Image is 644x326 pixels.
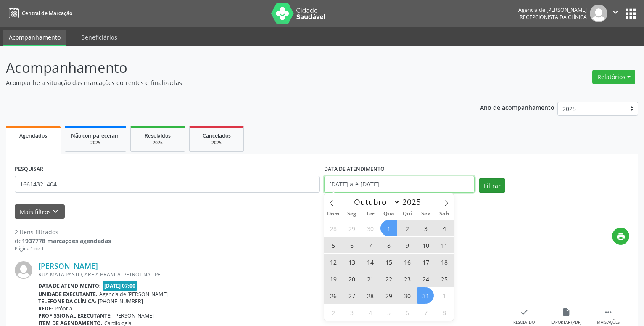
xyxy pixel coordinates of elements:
[38,298,96,305] b: Telefone da clínica:
[15,245,111,252] div: Página 1 de 1
[362,304,378,321] span: Novembro 4, 2025
[15,204,65,219] button: Mais filtroskeyboard_arrow_down
[436,237,452,253] span: Outubro 11, 2025
[400,196,428,207] input: Year
[362,220,378,236] span: Setembro 30, 2025
[436,270,452,287] span: Outubro 25, 2025
[399,270,415,287] span: Outubro 23, 2025
[399,287,415,304] span: Outubro 30, 2025
[38,271,503,278] div: RUA MATA PASTO, AREIA BRANCA, PETROLINA - PE
[15,228,111,236] div: 2 itens filtrados
[417,270,434,287] span: Outubro 24, 2025
[38,282,101,289] b: Data de atendimento:
[607,5,623,22] button: 
[343,237,360,253] span: Outubro 6, 2025
[436,287,452,304] span: Novembro 1, 2025
[103,281,138,291] span: [DATE] 07:00
[6,57,449,78] p: Acompanhamento
[3,30,66,46] a: Acompanhamento
[399,220,415,236] span: Outubro 2, 2025
[380,254,397,270] span: Outubro 15, 2025
[22,10,72,17] span: Central de Marcação
[343,254,360,270] span: Outubro 13, 2025
[343,220,360,236] span: Setembro 29, 2025
[325,220,341,236] span: Setembro 28, 2025
[113,312,154,319] span: [PERSON_NAME]
[38,312,112,319] b: Profissional executante:
[380,220,397,236] span: Outubro 1, 2025
[324,176,475,193] input: Selecione um intervalo
[38,291,98,298] b: Unidade executante:
[325,237,341,253] span: Outubro 5, 2025
[436,304,452,321] span: Novembro 8, 2025
[380,211,398,217] span: Qua
[592,70,635,84] button: Relatórios
[611,8,620,17] i: 
[479,178,505,193] button: Filtrar
[436,220,452,236] span: Outubro 4, 2025
[417,254,434,270] span: Outubro 17, 2025
[51,207,60,216] i: keyboard_arrow_down
[597,320,620,326] div: Mais ações
[417,220,434,236] span: Outubro 3, 2025
[380,270,397,287] span: Outubro 22, 2025
[343,270,360,287] span: Outubro 20, 2025
[15,176,320,193] input: Nome, código do beneficiário ou CPF
[362,287,378,304] span: Outubro 28, 2025
[6,78,449,87] p: Acompanhe a situação das marcações correntes e finalizadas
[343,304,360,321] span: Novembro 3, 2025
[71,132,120,139] span: Não compareceram
[145,132,171,139] span: Resolvidos
[15,236,111,245] div: de
[38,261,98,270] a: [PERSON_NAME]
[399,304,415,321] span: Novembro 6, 2025
[417,304,434,321] span: Novembro 7, 2025
[398,211,417,217] span: Qui
[343,211,361,217] span: Seg
[417,237,434,253] span: Outubro 10, 2025
[380,287,397,304] span: Outubro 29, 2025
[75,30,123,45] a: Beneficiários
[99,291,168,298] span: Agencia de [PERSON_NAME]
[325,254,341,270] span: Outubro 12, 2025
[616,232,626,241] i: print
[15,261,32,279] img: img
[362,270,378,287] span: Outubro 21, 2025
[325,304,341,321] span: Novembro 2, 2025
[324,163,385,176] label: DATA DE ATENDIMENTO
[380,304,397,321] span: Novembro 5, 2025
[362,254,378,270] span: Outubro 14, 2025
[203,132,231,139] span: Cancelados
[325,270,341,287] span: Outubro 19, 2025
[361,211,380,217] span: Ter
[350,196,400,208] select: Month
[623,6,638,21] button: apps
[436,254,452,270] span: Outubro 18, 2025
[518,6,587,13] div: Agencia de [PERSON_NAME]
[604,307,613,317] i: 
[325,287,341,304] span: Outubro 26, 2025
[324,211,343,217] span: Dom
[15,163,43,176] label: PESQUISAR
[55,305,72,312] span: Própria
[551,320,581,326] div: Exportar (PDF)
[417,211,435,217] span: Sex
[71,140,120,146] div: 2025
[417,287,434,304] span: Outubro 31, 2025
[562,307,571,317] i: insert_drive_file
[137,140,179,146] div: 2025
[513,320,535,326] div: Resolvido
[399,237,415,253] span: Outubro 9, 2025
[6,6,72,20] a: Central de Marcação
[362,237,378,253] span: Outubro 7, 2025
[22,237,111,245] strong: 1937778 marcações agendadas
[435,211,454,217] span: Sáb
[38,305,53,312] b: Rede:
[612,228,629,245] button: print
[343,287,360,304] span: Outubro 27, 2025
[590,5,607,22] img: img
[98,298,143,305] span: [PHONE_NUMBER]
[520,307,529,317] i: check
[480,102,554,112] p: Ano de acompanhamento
[520,13,587,21] span: Recepcionista da clínica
